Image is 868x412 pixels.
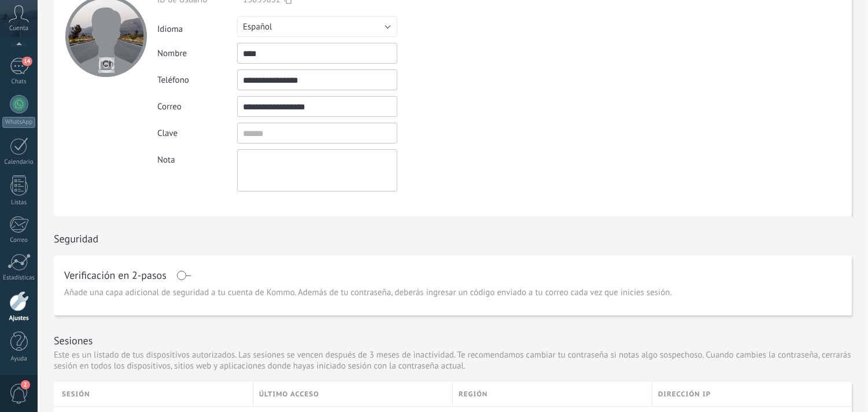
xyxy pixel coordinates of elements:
div: Nota [157,149,237,165]
h1: Verificación en 2-pasos [64,271,167,280]
div: Calendario [2,159,36,166]
div: Estadísticas [2,274,36,282]
div: Región [453,382,652,406]
div: Ajustes [2,315,36,322]
span: Añade una capa adicional de seguridad a tu cuenta de Kommo. Además de tu contraseña, deberás ingr... [64,287,672,299]
div: Chats [2,78,36,86]
div: Nombre [157,48,237,59]
div: Dirección IP [652,382,852,406]
div: Correo [2,237,36,244]
div: WhatsApp [2,117,35,128]
div: Listas [2,199,36,207]
span: 14 [22,57,32,66]
p: Este es un listado de tus dispositivos autorizados. Las sesiones se vencen después de 3 meses de ... [54,350,852,371]
span: Español [243,21,272,32]
span: 2 [21,380,30,389]
button: Español [237,16,397,37]
div: último acceso [253,382,452,406]
div: Sesión [62,382,253,406]
div: Ayuda [2,355,36,363]
div: Correo [157,101,237,112]
div: Teléfono [157,75,237,86]
h1: Sesiones [54,334,93,347]
div: Clave [157,128,237,139]
h1: Seguridad [54,232,98,245]
span: Cuenta [9,25,28,32]
div: Idioma [157,19,237,35]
